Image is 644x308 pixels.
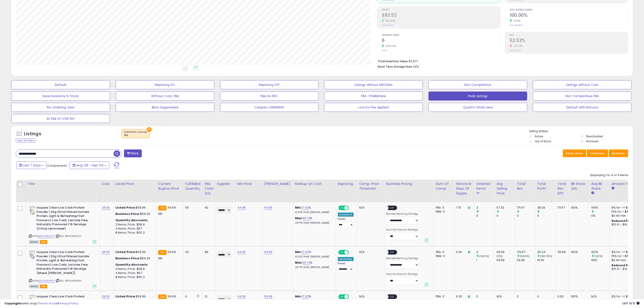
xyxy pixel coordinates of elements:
[40,285,48,288] span: FBA
[338,213,354,217] div: Amazon AI
[47,163,68,168] span: Compared to:
[384,19,396,23] small: 436.83%
[535,134,543,138] label: Active
[557,182,567,196] div: Total Rev. Diff.
[58,301,78,306] a: Privacy Policy
[237,205,246,210] a: 44.99
[124,134,147,137] div: fba
[302,250,309,254] a: 17.02
[476,294,495,299] div: 0
[591,250,610,254] div: 100%
[436,182,452,191] div: Num of Comp.
[436,210,451,214] div: FBM: 0
[115,231,153,235] div: 8 Items, Price: $55.2
[205,294,212,299] div: 12
[115,256,153,260] div: $59.39
[533,92,632,101] button: Non Competitive FBA
[115,250,153,254] div: $59.99
[517,214,535,218] div: 0
[517,182,533,191] div: Total Rev.
[295,294,302,299] b: Min:
[389,206,396,210] span: OFF
[115,212,140,216] b: Business Price:
[28,182,98,186] div: Title
[168,250,176,254] span: 59.99
[612,219,641,223] b: Reduced Prof. Rng.
[348,206,355,210] span: OFF
[571,206,586,210] div: 100%
[510,38,628,44] h2: 52.53%
[295,250,302,254] b: Min:
[324,103,423,112] button: Low Inv Fee Applied
[384,44,396,48] small: 500.00%
[590,173,628,177] div: Displaying 1 to 4 of 4 items
[55,234,82,238] span: | SKU: B0FHN92SYY
[609,149,628,157] button: Actions
[612,186,614,190] small: Amazon Fees.
[205,206,212,210] div: 92
[205,182,213,196] div: FBA Total Qty
[55,279,82,283] span: | SKU: B0FHN3HP6V
[220,103,319,112] button: Canprev ORDERING
[537,258,555,262] div: 15.56
[115,294,136,299] b: Listed Price:
[382,49,387,52] small: Prev: 1
[359,294,381,299] div: N/A
[436,250,451,254] div: FBA: 0
[378,65,413,69] b: Short Term Storage Fees:
[23,163,41,168] span: Last 7 Days
[124,149,142,157] button: Filters
[517,294,535,299] div: 0
[237,250,246,254] a: 44.99
[295,261,332,269] div: %
[456,206,471,210] div: 1.70
[512,19,521,23] small: 0.50%
[295,221,332,225] p: 28.77% Profit [PERSON_NAME]
[537,294,555,299] div: 0
[16,161,46,169] button: Last 7 Days
[264,294,273,299] a: 59.99
[295,211,332,214] p: 10.02% Profit [PERSON_NAME]
[116,92,214,101] button: Without Cost, FBA
[535,139,551,143] label: Out of Stock
[76,163,104,168] span: Aug-29 - Sep-04
[264,182,291,186] div: [PERSON_NAME]
[324,80,423,89] button: Listings without Min/Max
[510,13,628,19] h2: 100.00%
[5,301,78,306] div: seller snap | |
[497,254,503,258] small: (0%)
[303,216,310,221] a: 65.13
[115,275,153,279] div: 8 Items, Price: $55.2
[591,182,608,191] div: Avg BB Share
[115,218,148,222] b: Quantity discounts
[557,294,566,299] div: 0.00
[510,24,523,27] small: Prev: 99.50%
[147,127,152,132] button: ×
[533,80,632,89] button: Listings without Cost
[185,250,199,254] div: 30
[359,250,381,254] div: N/A
[29,250,35,259] img: 41ZBAMBexTL._SL40_.jpg
[389,251,396,254] span: OFF
[386,212,419,216] label: Business Repricing Strategy:
[115,250,136,254] b: Listed Price:
[158,294,167,299] small: FBA
[116,103,214,112] button: Bbox Suppressed
[115,223,153,227] div: 2 Items, Price: $58.8
[436,294,451,299] div: FBA: 0
[587,149,608,157] button: Columns
[378,58,625,64] li: $7,977
[476,250,495,254] div: 3
[102,294,110,299] a: 26.50
[339,251,344,254] span: ON
[456,294,471,299] div: 6.30
[5,301,21,306] strong: Copyright
[497,206,515,210] div: 57.32
[510,34,628,37] span: ROI
[115,206,153,210] div: $59.99
[612,263,641,267] b: Reduced Prof. Rng.
[168,294,176,299] span: 59.99
[16,138,36,143] div: Clear All Filters
[386,228,419,231] label: Quantity Discount Strategy:
[115,227,153,231] div: 4 Items, Price: $57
